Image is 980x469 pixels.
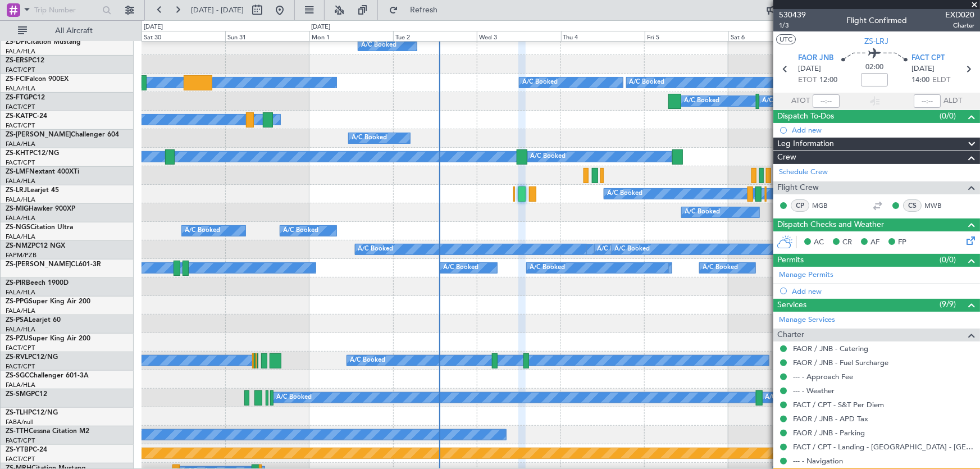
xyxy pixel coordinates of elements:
div: Sun 31 [225,31,309,41]
a: Manage Permits [779,270,833,281]
a: ZS-ERSPC12 [6,57,44,64]
a: Schedule Crew [779,167,828,178]
div: A/C Booked [276,389,312,406]
a: FALA/HLA [6,288,35,297]
a: ZS-TLHPC12/NG [6,409,58,416]
span: Refresh [400,6,448,14]
span: Flight Crew [777,181,819,194]
a: FAOR / JNB - Catering [793,344,868,353]
div: A/C Booked [358,241,394,258]
a: Manage Services [779,315,835,326]
a: FACT / CPT - Landing - [GEOGRAPHIC_DATA] - [GEOGRAPHIC_DATA] International FACT / CPT [793,442,974,452]
div: A/C Booked [522,74,558,91]
a: FACT/CPT [6,103,35,111]
a: ZS-SGCChallenger 601-3A [6,372,89,379]
span: ETOT [798,75,817,86]
div: A/C Booked [350,352,385,369]
span: 530439 [779,9,806,21]
span: All Aircraft [29,27,118,35]
a: FALA/HLA [6,381,35,389]
div: A/C Booked [630,74,665,91]
span: Crew [777,151,796,164]
a: ZS-KHTPC12/NG [6,150,59,157]
div: Fri 5 [645,31,728,41]
a: FACT/CPT [6,362,35,371]
span: (0/0) [940,110,956,122]
button: Refresh [384,1,451,19]
span: ZS-NMZ [6,243,31,249]
span: FAOR JNB [798,53,833,64]
span: ZS-DFI [6,39,26,45]
a: ZS-[PERSON_NAME]CL601-3R [6,261,101,268]
a: FALA/HLA [6,214,35,222]
div: CP [791,199,809,212]
span: Leg Information [777,138,834,151]
span: CR [842,237,852,248]
div: A/C Booked [614,241,650,258]
span: ZS-PZU [6,335,29,342]
span: (9/9) [940,298,956,310]
a: ZS-PZUSuper King Air 200 [6,335,90,342]
span: 14:00 [911,75,929,86]
a: FALA/HLA [6,325,35,334]
a: ZS-LRJLearjet 45 [6,187,59,194]
a: --- - Navigation [793,456,843,466]
span: 1/3 [779,21,806,30]
span: [DATE] [911,63,935,75]
a: FALA/HLA [6,233,35,241]
button: All Aircraft [12,22,122,40]
a: ZS-NMZPC12 NGX [6,243,65,249]
a: FALA/HLA [6,177,35,185]
span: ZS-PIR [6,280,26,286]
div: A/C Booked [598,241,633,258]
span: ZS-YTB [6,447,29,453]
span: 02:00 [865,62,883,73]
span: ZS-KHT [6,150,29,157]
a: FACT/CPT [6,121,35,130]
span: ZS-FTG [6,94,29,101]
div: Flight Confirmed [846,15,907,27]
a: ZS-FCIFalcon 900EX [6,76,69,83]
span: [DATE] - [DATE] [191,5,244,15]
div: A/C Booked [185,222,220,239]
div: Tue 2 [393,31,477,41]
div: A/C Booked [703,259,738,276]
a: ZS-YTBPC-24 [6,447,47,453]
span: ZS-[PERSON_NAME] [6,131,71,138]
a: FACT / CPT - S&T Per Diem [793,400,884,409]
a: MWB [924,201,950,211]
span: ZS-TTH [6,428,29,435]
input: --:-- [813,94,840,108]
span: ZS-NGS [6,224,30,231]
a: FAOR / JNB - Parking [793,428,865,438]
span: ZS-SGC [6,372,29,379]
a: ZS-PSALearjet 60 [6,317,61,324]
a: ZS-TTHCessna Citation M2 [6,428,89,435]
span: ZS-ERS [6,57,28,64]
span: ATOT [791,95,810,107]
div: Add new [792,125,974,135]
div: A/C Booked [765,389,800,406]
div: A/C Booked [684,93,719,110]
a: --- - Weather [793,386,835,395]
a: ZS-DFICitation Mustang [6,39,81,45]
span: ZS-TLH [6,409,28,416]
a: ZS-PPGSuper King Air 200 [6,298,90,305]
a: FACT/CPT [6,66,35,74]
a: FACT/CPT [6,436,35,445]
span: ZS-PSA [6,317,29,324]
span: ZS-SMG [6,391,31,398]
button: UTC [776,34,796,44]
span: Charter [777,329,804,341]
a: ZS-RVLPC12/NG [6,354,58,361]
span: FP [898,237,906,248]
a: FABA/null [6,418,34,426]
span: [DATE] [798,63,821,75]
a: FALA/HLA [6,140,35,148]
span: ZS-LRJ [865,35,889,47]
a: ZS-SMGPC12 [6,391,47,398]
div: A/C Booked [361,37,396,54]
a: FALA/HLA [6,84,35,93]
span: FACT CPT [911,53,945,64]
a: ZS-NGSCitation Ultra [6,224,73,231]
